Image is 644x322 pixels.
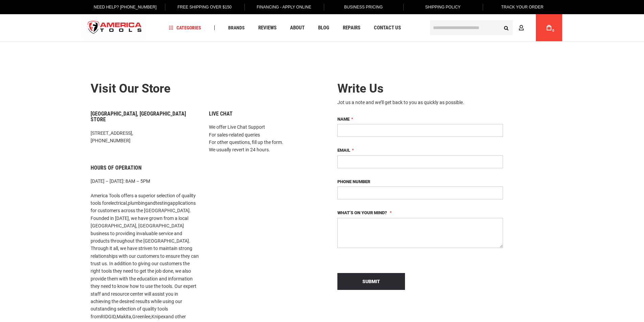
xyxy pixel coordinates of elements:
span: Repairs [343,25,360,30]
a: Categories [166,23,204,32]
button: Submit [337,273,405,290]
p: We offer Live Chat Support For sales-related queries For other questions, fill up the form. We us... [209,123,317,154]
a: Contact Us [371,23,404,32]
a: Brands [225,23,248,32]
span: What’s on your mind? [337,210,387,215]
p: [DATE] – [DATE]: 8AM – 5PM [91,177,199,185]
h6: [GEOGRAPHIC_DATA], [GEOGRAPHIC_DATA] Store [91,111,199,123]
a: Greenlee [132,314,150,319]
h6: Live Chat [209,111,317,117]
span: Email [337,148,350,153]
span: Blog [318,25,329,30]
span: 0 [552,29,554,32]
span: Name [337,117,350,122]
a: RIDGID [101,314,116,319]
span: Reviews [258,25,277,30]
a: store logo [82,15,148,41]
span: About [290,25,305,30]
div: Jot us a note and we’ll get back to you as quickly as possible. [337,99,503,106]
h6: Hours of Operation [91,165,199,171]
a: plumbing [128,200,147,206]
h2: Visit our store [91,82,317,96]
img: America Tools [82,15,148,41]
a: Knipex [151,314,166,319]
span: Submit [362,279,380,284]
a: Reviews [255,23,280,32]
a: Repairs [340,23,363,32]
span: Shipping Policy [425,5,461,9]
a: About [287,23,308,32]
span: Phone Number [337,179,370,184]
a: Makita [117,314,131,319]
span: Write Us [337,81,384,96]
span: Brands [228,25,245,30]
a: 0 [543,14,555,41]
a: Blog [315,23,332,32]
button: Search [500,21,513,34]
p: [STREET_ADDRESS], [PHONE_NUMBER] [91,129,199,145]
a: electrical [108,200,127,206]
a: testing [156,200,170,206]
span: Contact Us [374,25,401,30]
span: Categories [169,25,201,30]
